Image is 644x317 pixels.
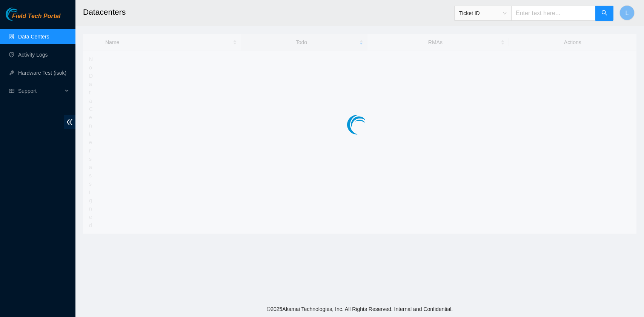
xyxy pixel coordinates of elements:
button: L [619,5,635,20]
a: Activity Logs [18,52,48,58]
a: Akamai TechnologiesField Tech Portal [6,14,60,23]
span: search [601,10,607,17]
span: Field Tech Portal [12,13,60,20]
span: Ticket ID [459,8,507,19]
span: Support [18,83,63,98]
span: read [9,88,14,94]
input: Enter text here... [511,6,596,21]
a: Data Centers [18,34,49,40]
img: Akamai Technologies [6,8,38,21]
span: L [626,8,629,18]
footer: © 2025 Akamai Technologies, Inc. All Rights Reserved. Internal and Confidential. [75,301,644,317]
span: double-left [64,115,75,129]
button: search [595,6,613,21]
a: Hardware Test (isok) [18,70,66,76]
